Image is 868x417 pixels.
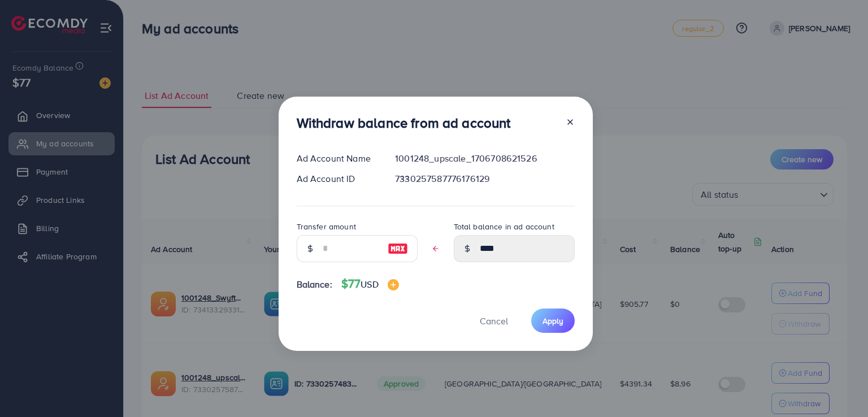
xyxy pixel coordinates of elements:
label: Total balance in ad account [454,221,554,232]
div: Ad Account ID [288,172,387,185]
img: image [388,279,399,290]
img: image [388,242,408,255]
iframe: Chat [820,366,860,409]
button: Cancel [466,309,522,333]
div: 1001248_upscale_1706708621526 [386,152,583,165]
div: Ad Account Name [288,152,387,165]
span: Apply [542,315,563,327]
span: Balance: [297,278,332,291]
div: 7330257587776176129 [386,172,583,185]
h3: Withdraw balance from ad account [297,115,511,131]
button: Apply [531,309,575,333]
h4: $77 [341,277,399,291]
span: Cancel [480,315,508,327]
label: Transfer amount [297,221,356,232]
span: USD [361,278,378,290]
